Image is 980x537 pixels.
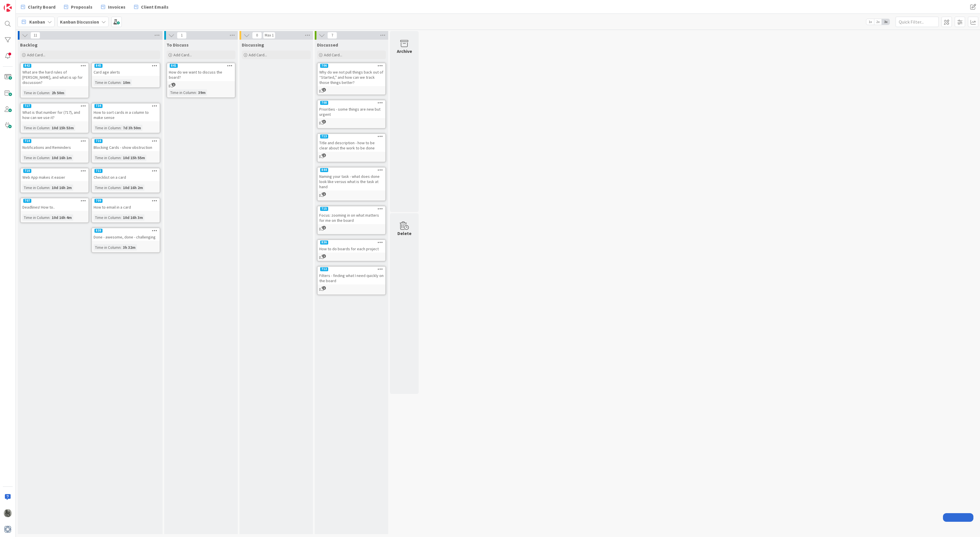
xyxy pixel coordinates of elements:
[20,42,38,48] span: Backlog
[320,168,328,172] div: 844
[327,32,337,39] span: 7
[121,125,121,131] span: :
[121,79,132,86] div: 10m
[21,203,88,211] div: Deadlines! How to..
[169,89,196,96] div: Time in Column
[23,64,31,68] div: 842
[49,90,50,96] span: :
[318,68,385,86] div: Why do we not pull things back out of “Started,” and how can we track those things better?
[23,104,31,108] div: 717
[167,68,235,81] div: How do we want to discuss the board?
[21,198,88,211] div: 707Deadlines! How to..
[320,267,328,271] div: 712
[4,509,12,517] img: PA
[94,169,103,173] div: 711
[92,168,160,174] div: 711
[50,184,73,191] div: 10d 16h 2m
[317,42,338,48] span: Discussed
[318,267,385,272] div: 712
[21,103,88,109] div: 717
[172,83,175,86] span: 1
[318,206,385,211] div: 715
[320,64,328,68] div: 706
[320,207,328,211] div: 715
[21,174,88,181] div: Web App makes it easier
[896,17,939,27] input: Quick Filter...
[61,2,96,12] a: Proposals
[94,125,121,131] div: Time in Column
[92,68,160,76] div: Card age alerts
[21,68,88,86] div: What are the hard rules of [PERSON_NAME], and what is up for discussion?
[92,203,160,211] div: How to email in a card
[318,168,385,190] div: 844Naming your task - what does done look like versus what is the task at hand
[322,120,326,124] span: 3
[94,214,121,221] div: Time in Column
[92,233,160,241] div: Done - awesome, done - challenging
[4,525,12,533] img: avatar
[23,199,31,203] div: 707
[21,109,88,121] div: What is that number for (717), and how can we use it?
[249,52,267,57] span: Add Card...
[121,155,146,161] div: 10d 15h 55m
[318,139,385,152] div: Title and description - how to be clear about the work to be done
[322,286,326,290] span: 1
[21,63,88,86] div: 842What are the hard rules of [PERSON_NAME], and what is up for discussion?
[94,79,121,86] div: Time in Column
[167,63,235,81] div: 841How do we want to discuss the board?
[318,240,385,245] div: 836
[22,125,49,131] div: Time in Column
[882,19,890,25] span: 3x
[71,3,92,10] span: Proposals
[92,174,160,181] div: Checklist on a card
[170,64,178,68] div: 841
[141,3,169,10] span: Client Emails
[92,109,160,121] div: How to sort cards in a column to make sense
[318,63,385,86] div: 706Why do we not pull things back out of “Started,” and how can we track those things better?
[21,168,88,181] div: 710Web App makes it easier
[322,254,326,258] span: 1
[318,105,385,118] div: Priorities - some things are new but urgent
[320,240,328,245] div: 836
[866,19,874,25] span: 1x
[131,2,172,12] a: Client Emails
[318,63,385,68] div: 706
[121,79,121,86] span: :
[242,42,264,48] span: Discussing
[318,272,385,284] div: Filters - finding what I need quickly on the board
[49,125,50,131] span: :
[121,125,142,131] div: 7d 3h 50m
[196,89,197,96] span: :
[30,32,40,39] span: 11
[49,214,50,221] span: :
[318,267,385,284] div: 712Filters - finding what I need quickly on the board
[92,168,160,181] div: 711Checklist on a card
[23,139,31,143] div: 714
[22,155,49,161] div: Time in Column
[252,32,262,39] span: 0
[94,64,103,68] div: 845
[121,214,121,221] span: :
[318,100,385,105] div: 708
[98,2,129,12] a: Invoices
[49,155,50,161] span: :
[50,155,73,161] div: 10d 16h 1m
[397,230,411,237] div: Delete
[27,52,45,57] span: Add Card...
[322,192,326,196] span: 1
[92,144,160,151] div: Blocking Cards - show obstruction
[874,19,882,25] span: 2x
[92,228,160,241] div: 838Done - awesome, done - challenging
[29,18,45,25] span: Kanban
[322,226,326,230] span: 2
[177,32,187,39] span: 1
[21,138,88,151] div: 714Notifications and Reminders
[50,125,75,131] div: 10d 15h 53m
[23,169,31,173] div: 710
[324,52,342,57] span: Add Card...
[49,184,50,191] span: :
[92,198,160,203] div: 709
[397,48,412,55] div: Archive
[50,90,66,96] div: 2h 50m
[94,139,103,143] div: 716
[94,229,103,233] div: 838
